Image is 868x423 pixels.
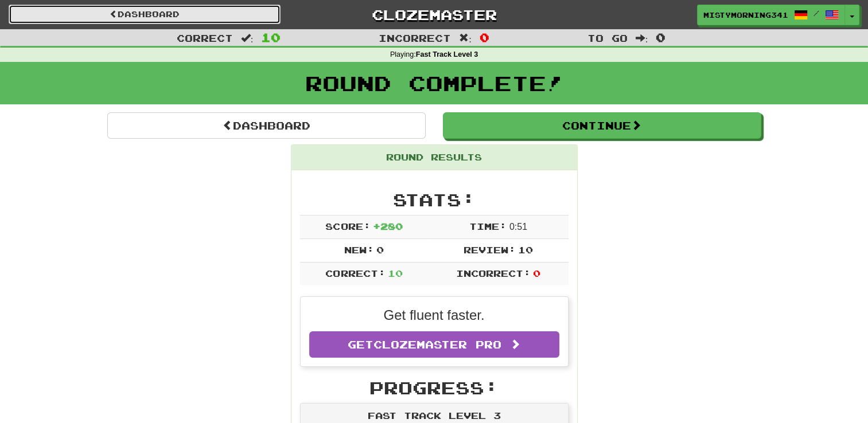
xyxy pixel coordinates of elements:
a: GetClozemaster Pro [309,331,559,358]
h2: Progress: [300,378,569,397]
a: MistyMorning3416 / [697,5,845,25]
span: 0 : 51 [509,222,527,232]
span: Correct [177,32,233,44]
a: Dashboard [107,112,426,139]
span: Incorrect: [456,268,531,279]
span: 0 [480,30,489,44]
span: 0 [376,244,384,255]
h1: Round Complete! [4,72,864,95]
span: To go [587,32,628,44]
span: / [813,9,819,17]
span: 10 [261,30,281,44]
span: 10 [388,268,403,279]
span: : [241,33,254,43]
span: New: [344,244,374,255]
span: 0 [656,30,665,44]
span: : [459,33,472,43]
span: Incorrect [379,32,451,44]
button: Continue [443,112,761,139]
span: 10 [518,244,533,255]
strong: Fast Track Level 3 [416,50,478,58]
a: Dashboard [9,5,281,24]
a: Clozemaster [298,5,570,25]
p: Get fluent faster. [309,305,559,325]
span: + 280 [373,221,403,232]
span: Time: [469,221,507,232]
span: Clozemaster Pro [373,338,501,351]
span: Score: [325,221,370,232]
span: 0 [533,268,540,279]
span: MistyMorning3416 [703,10,788,20]
span: Review: [464,244,516,255]
span: Correct: [325,268,385,279]
h2: Stats: [300,190,569,209]
span: : [636,33,648,43]
div: Round Results [291,145,577,170]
